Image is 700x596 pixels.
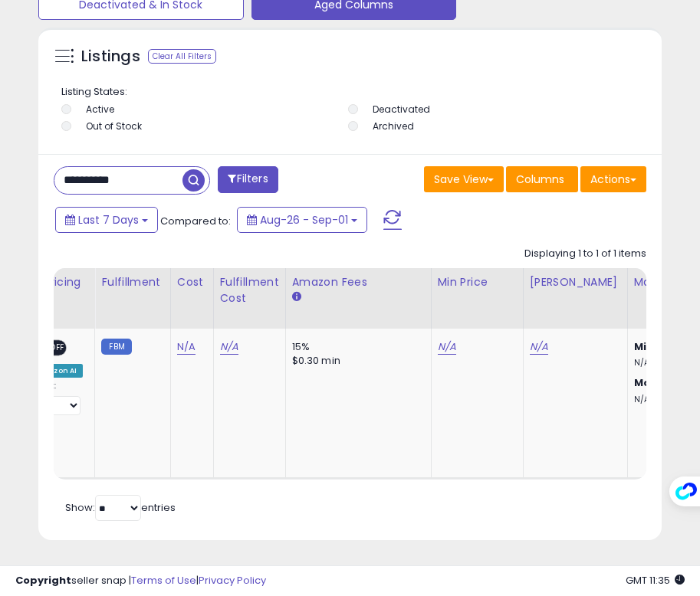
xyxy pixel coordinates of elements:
button: Save View [424,166,504,192]
div: Repricing [29,274,88,290]
span: Aug-26 - Sep-01 [260,212,348,228]
span: OFF [45,342,70,355]
span: Show: entries [65,500,176,515]
div: Fulfillment Cost [220,274,279,306]
span: Compared to: [160,214,231,228]
label: Active [86,103,114,116]
div: Preset: [29,381,83,415]
button: Columns [506,166,578,192]
a: N/A [438,339,456,355]
a: N/A [220,339,238,355]
div: Cost [177,274,207,290]
div: Fulfillment [101,274,163,290]
button: Aug-26 - Sep-01 [237,207,367,233]
div: Displaying 1 to 1 of 1 items [524,247,646,261]
div: 15% [292,340,419,354]
span: Columns [516,172,564,187]
a: Privacy Policy [199,573,266,588]
a: N/A [530,339,548,355]
a: Terms of Use [131,573,196,588]
small: Amazon Fees. [292,290,301,304]
div: Min Price [438,274,517,290]
div: Amazon Fees [292,274,425,290]
button: Last 7 Days [55,207,158,233]
small: FBM [101,339,131,355]
h5: Listings [81,46,140,67]
button: Filters [218,166,278,193]
div: Clear All Filters [148,49,216,64]
span: Last 7 Days [78,212,139,228]
p: Listing States: [61,85,642,100]
button: Actions [580,166,646,192]
div: Amazon AI [29,364,83,378]
label: Deactivated [373,103,430,116]
strong: Copyright [15,573,71,588]
b: Min: [634,339,657,354]
span: 2025-09-9 11:35 GMT [626,573,685,588]
a: N/A [177,339,196,355]
label: Out of Stock [86,120,142,133]
div: seller snap | | [15,574,266,588]
label: Archived [373,120,414,133]
div: $0.30 min [292,354,419,368]
b: Max: [634,375,661,390]
div: [PERSON_NAME] [530,274,621,290]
